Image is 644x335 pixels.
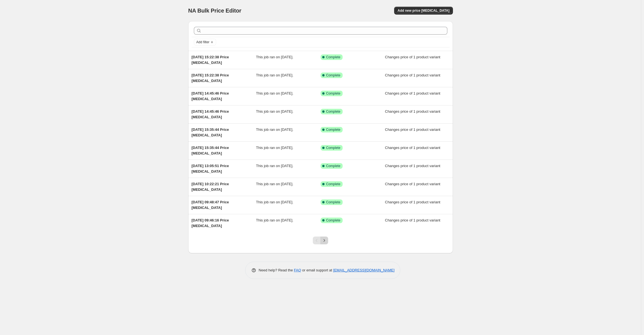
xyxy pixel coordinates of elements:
span: Need help? Read the [259,268,294,272]
span: This job ran on [DATE]. [256,146,293,150]
span: [DATE] 09:46:16 Price [MEDICAL_DATA] [192,218,229,228]
span: Complete [326,146,340,150]
span: [DATE] 09:48:47 Price [MEDICAL_DATA] [192,200,229,210]
span: Complete [326,109,340,114]
span: Changes price of 1 product variant [385,73,440,77]
span: This job ran on [DATE]. [256,109,293,114]
span: Changes price of 1 product variant [385,218,440,222]
span: Complete [326,55,340,59]
span: This job ran on [DATE]. [256,200,293,204]
span: Add new price [MEDICAL_DATA] [397,8,449,13]
span: [DATE] 10:22:21 Price [MEDICAL_DATA] [192,182,229,192]
span: [DATE] 13:05:51 Price [MEDICAL_DATA] [192,164,229,173]
span: Complete [326,127,340,132]
span: Changes price of 1 product variant [385,91,440,95]
span: Changes price of 1 product variant [385,109,440,114]
span: Changes price of 1 product variant [385,55,440,59]
span: [DATE] 15:35:44 Price [MEDICAL_DATA] [192,146,229,155]
span: This job ran on [DATE]. [256,164,293,168]
button: Add filter [194,39,216,45]
span: This job ran on [DATE]. [256,127,293,132]
span: This job ran on [DATE]. [256,91,293,95]
span: [DATE] 15:22:38 Price [MEDICAL_DATA] [192,55,229,65]
span: Changes price of 1 product variant [385,182,440,186]
span: Changes price of 1 product variant [385,200,440,204]
span: This job ran on [DATE]. [256,55,293,59]
span: [DATE] 15:35:44 Price [MEDICAL_DATA] [192,127,229,137]
span: Complete [326,218,340,223]
span: This job ran on [DATE]. [256,73,293,77]
span: Complete [326,91,340,96]
span: [DATE] 15:22:38 Price [MEDICAL_DATA] [192,73,229,83]
span: or email support at [301,268,333,272]
span: [DATE] 14:45:46 Price [MEDICAL_DATA] [192,109,229,119]
span: Complete [326,164,340,168]
span: NA Bulk Price Editor [188,8,241,14]
span: This job ran on [DATE]. [256,218,293,222]
span: Changes price of 1 product variant [385,146,440,150]
span: Complete [326,73,340,78]
span: Complete [326,200,340,204]
nav: Pagination [313,237,328,244]
span: [DATE] 14:45:46 Price [MEDICAL_DATA] [192,91,229,101]
button: Add new price [MEDICAL_DATA] [394,7,453,15]
button: Next [320,237,328,244]
span: Changes price of 1 product variant [385,164,440,168]
a: FAQ [294,268,301,272]
a: [EMAIL_ADDRESS][DOMAIN_NAME] [333,268,394,272]
span: Changes price of 1 product variant [385,127,440,132]
span: Add filter [196,40,209,44]
span: This job ran on [DATE]. [256,182,293,186]
span: Complete [326,182,340,186]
